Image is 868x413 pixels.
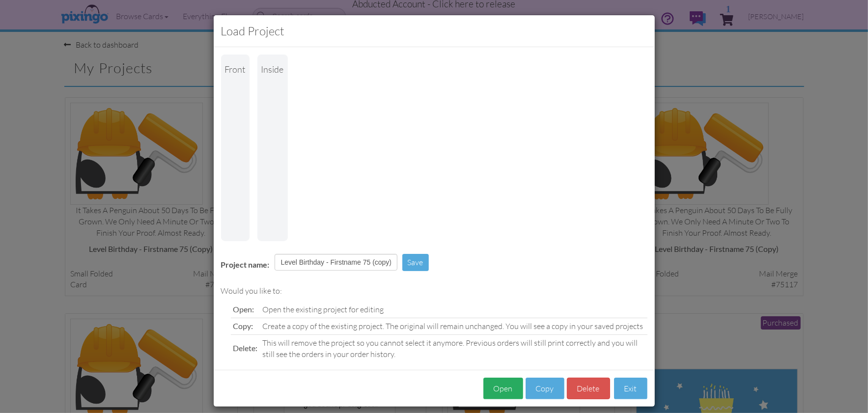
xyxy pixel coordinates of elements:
[402,254,429,271] button: Save
[260,318,647,334] td: Create a copy of the existing project. The original will remain unchanged. You will see a copy in...
[526,378,564,400] button: Copy
[567,378,610,400] button: Delete
[261,58,284,80] div: inside
[260,302,647,318] td: Open the existing project for editing
[221,259,270,271] label: Project name:
[225,58,246,80] div: Front
[275,254,397,271] input: Enter project name
[233,343,258,353] span: Delete:
[221,285,647,297] div: Would you like to:
[221,23,647,39] h3: Load Project
[260,334,647,362] td: This will remove the project so you cannot select it anymore. Previous orders will still print co...
[614,378,647,400] button: Exit
[483,378,523,400] button: Open
[233,321,253,330] span: Copy:
[233,304,254,314] span: Open:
